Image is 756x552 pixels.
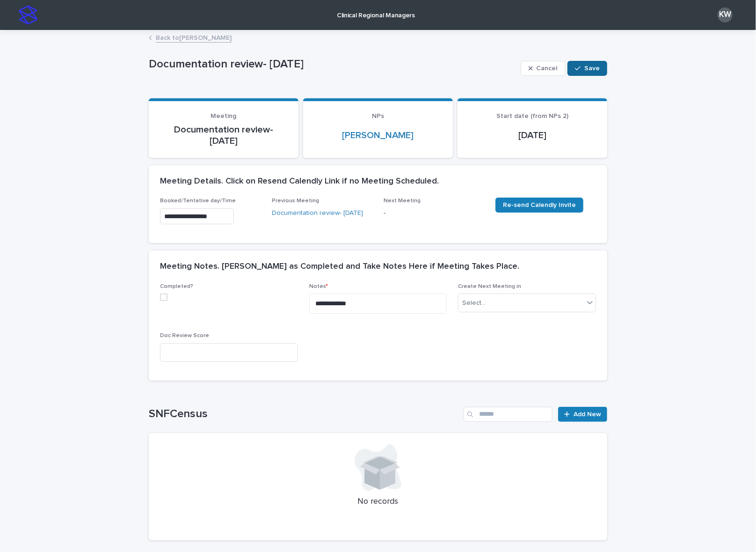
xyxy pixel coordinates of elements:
span: Completed? [160,284,193,289]
a: Re-send Calendly Invite [495,198,583,213]
img: stacker-logo-s-only.png [19,6,37,24]
p: - [384,208,484,218]
p: No records [160,497,596,507]
span: Create Next Meeting in [458,284,521,289]
p: [DATE] [469,130,596,141]
span: Booked/Tentative day/Time [160,198,236,204]
span: NPs [372,113,384,119]
span: Doc Review Score [160,333,209,339]
button: Cancel [521,61,566,76]
h1: SNFCensus [149,407,460,421]
div: Select... [462,298,486,308]
button: Save [567,61,607,76]
h2: Meeting Notes. [PERSON_NAME] as Completed and Take Notes Here if Meeting Takes Place. [160,262,519,272]
a: Documentation review- [DATE] [272,208,363,218]
span: Cancel [537,65,558,72]
p: Documentation review- [DATE] [160,124,287,147]
a: Back to[PERSON_NAME] [156,32,232,43]
h2: Meeting Details. Click on Resend Calendly Link if no Meeting Scheduled. [160,177,439,187]
span: Notes [309,284,328,289]
span: Meeting [211,113,237,119]
span: Previous Meeting [272,198,319,204]
span: Re-send Calendly Invite [503,202,576,208]
span: Add New [574,411,601,418]
a: Add New [558,407,607,422]
p: Documentation review- [DATE] [149,58,517,71]
a: [PERSON_NAME] [342,130,414,141]
div: KW [718,7,733,22]
span: Next Meeting [384,198,421,204]
span: Save [584,65,600,72]
input: Search [464,407,552,422]
span: Start date (from NPs 2) [496,113,568,119]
